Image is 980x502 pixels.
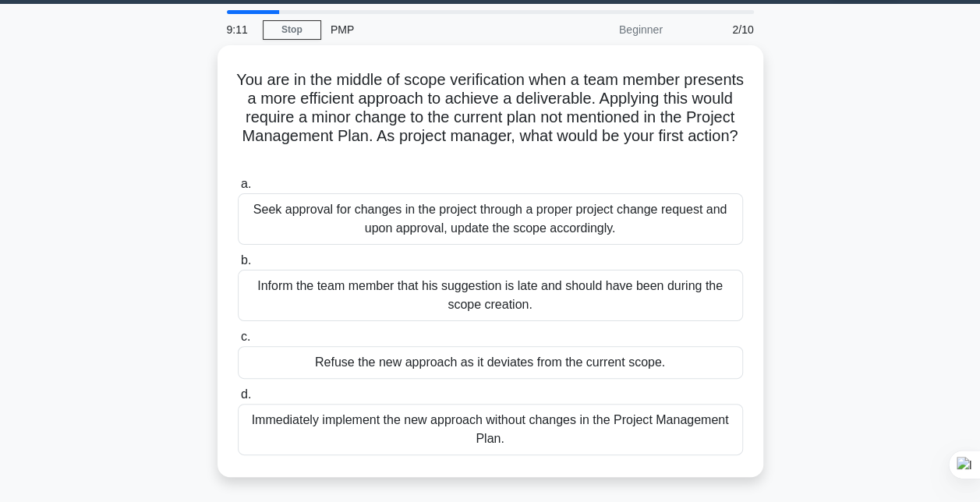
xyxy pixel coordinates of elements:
[672,14,763,45] div: 2/10
[238,404,743,455] div: Immediately implement the new approach without changes in the Project Management Plan.
[236,70,745,165] h5: You are in the middle of scope verification when a team member presents a more efficient approach...
[241,253,251,267] span: b.
[218,14,263,45] div: 9:11
[238,193,743,245] div: Seek approval for changes in the project through a proper project change request and upon approva...
[241,387,251,401] span: d.
[321,14,536,45] div: PMP
[241,330,250,343] span: c.
[536,14,672,45] div: Beginner
[241,177,251,190] span: a.
[263,20,321,40] a: Stop
[238,346,743,379] div: Refuse the new approach as it deviates from the current scope.
[238,270,743,321] div: Inform the team member that his suggestion is late and should have been during the scope creation.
